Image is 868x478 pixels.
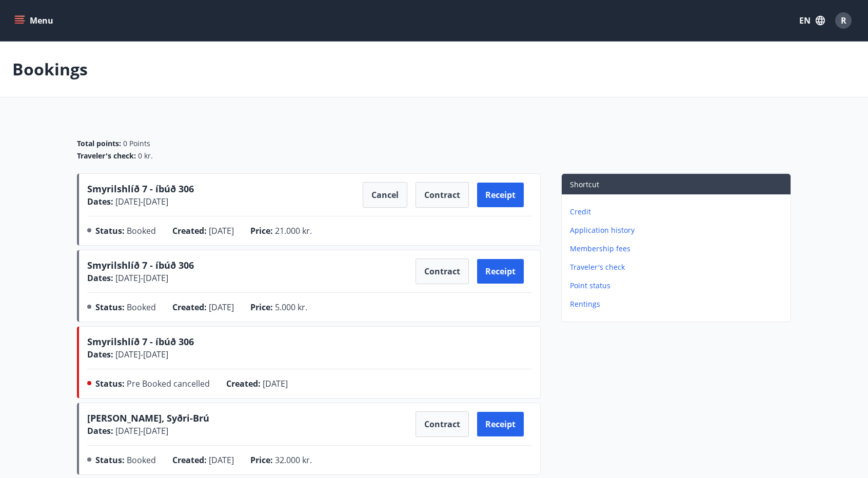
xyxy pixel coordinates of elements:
span: [PERSON_NAME], Syðri-Brú [87,412,209,424]
p: Credit [570,207,786,217]
p: Application history [570,225,786,235]
span: Booked [127,302,156,313]
span: 5.000 kr. [275,302,307,313]
button: EN [795,11,829,30]
span: Price : [250,225,273,236]
span: Dates : [87,272,113,284]
span: 0 kr. [138,151,153,161]
span: Total points : [77,138,121,149]
span: [DATE] [209,454,234,466]
span: Dates : [87,425,113,436]
span: 21.000 kr. [275,225,312,236]
span: Created : [172,225,207,236]
button: R [831,8,856,33]
span: [DATE] - [DATE] [113,196,168,207]
span: Status : [95,454,125,466]
span: Dates : [87,349,113,360]
span: Created : [172,302,207,313]
button: Contract [416,258,469,284]
button: Contract [416,411,469,437]
span: Created : [172,454,207,466]
span: Price : [250,302,273,313]
span: [DATE] - [DATE] [113,349,168,360]
span: [DATE] [263,378,288,389]
span: R [841,15,846,26]
span: Booked [127,225,156,236]
span: Created : [226,378,261,389]
span: [DATE] - [DATE] [113,272,168,284]
button: Contract [416,182,469,208]
span: Dates : [87,196,113,207]
span: [DATE] - [DATE] [113,425,168,436]
p: Point status [570,281,786,291]
span: Booked [127,454,156,466]
span: Status : [95,302,125,313]
span: Smyrilshlíð 7 - íbúð 306 [87,335,194,348]
button: Receipt [477,183,524,207]
button: Receipt [477,259,524,284]
button: Cancel [363,182,407,208]
span: Smyrilshlíð 7 - íbúð 306 [87,183,194,195]
span: Status : [95,378,125,389]
p: Traveler's check [570,262,786,272]
button: menu [12,11,57,30]
span: Price : [250,454,273,466]
span: 0 Points [123,138,150,149]
p: Rentings [570,299,786,309]
p: Membership fees [570,244,786,254]
span: Pre Booked cancelled [127,378,210,389]
span: [DATE] [209,302,234,313]
span: Shortcut [570,180,599,189]
span: Status : [95,225,125,236]
button: Receipt [477,412,524,436]
span: 32.000 kr. [275,454,312,466]
p: Bookings [12,58,88,81]
span: Traveler's check : [77,151,136,161]
span: [DATE] [209,225,234,236]
span: Smyrilshlíð 7 - íbúð 306 [87,259,194,271]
